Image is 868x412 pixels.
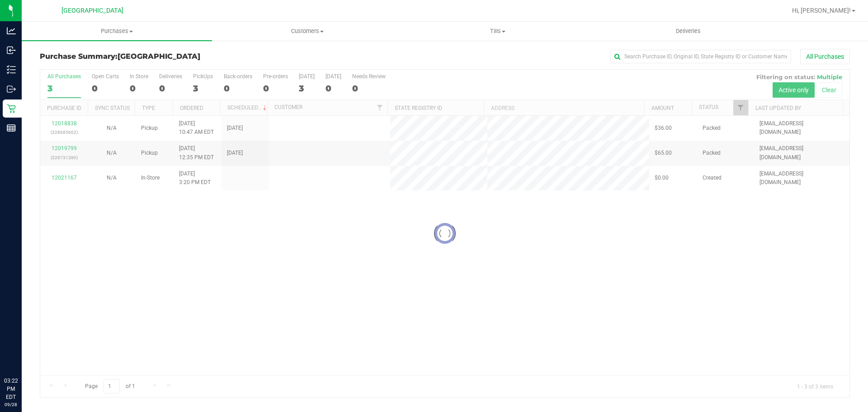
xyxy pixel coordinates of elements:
iframe: Resource center [9,340,36,367]
p: 03:22 PM EDT [4,377,18,401]
h3: Purchase Summary: [40,52,310,61]
inline-svg: Inventory [7,65,16,74]
span: Customers [212,27,402,35]
a: Purchases [22,22,212,41]
a: Customers [212,22,402,41]
span: [GEOGRAPHIC_DATA] [118,52,200,61]
button: All Purchases [800,49,850,64]
span: Hi, [PERSON_NAME]! [792,7,851,14]
inline-svg: Reports [7,123,16,133]
span: [GEOGRAPHIC_DATA] [61,7,123,14]
span: Deliveries [664,27,713,35]
a: Deliveries [593,22,783,41]
input: Search Purchase ID, Original ID, State Registry ID or Customer Name... [610,50,791,63]
inline-svg: Outbound [7,85,16,94]
inline-svg: Inbound [7,46,16,55]
span: Purchases [22,27,212,35]
inline-svg: Retail [7,104,16,113]
inline-svg: Analytics [7,26,16,35]
p: 09/28 [4,401,18,408]
span: Tills [403,27,592,35]
a: Tills [402,22,593,41]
